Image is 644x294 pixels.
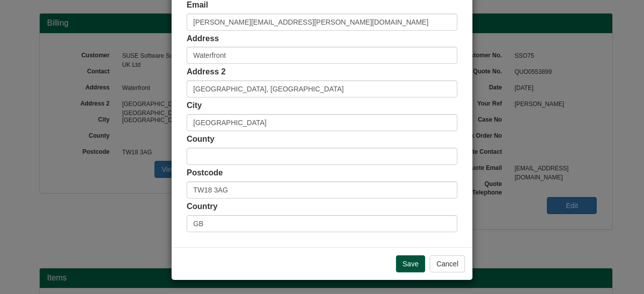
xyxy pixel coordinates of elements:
input: Save [396,255,425,272]
button: Cancel [430,255,465,272]
label: Country [187,201,217,213]
label: County [187,134,214,145]
label: City [187,100,202,112]
label: Postcode [187,167,223,179]
label: Address 2 [187,66,225,78]
label: Address [187,33,219,45]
